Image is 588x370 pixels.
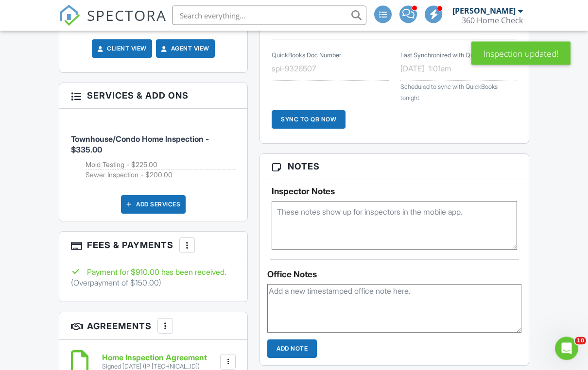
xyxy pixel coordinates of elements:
[555,337,578,360] iframe: Intercom live chat
[71,278,161,288] div: (Overpayment of $150.00)
[260,154,529,180] h3: Notes
[272,51,341,60] label: QuickBooks Doc Number
[95,44,147,54] a: Client View
[121,196,186,214] div: Add Services
[71,117,236,188] li: Service: Townhouse/Condo Home Inspection
[59,13,167,34] a: SPECTORA
[71,135,209,155] span: Townhouse/Condo Home Inspection - $335.00
[267,270,521,280] div: Office Notes
[159,44,209,54] a: Agent View
[267,340,317,358] input: Add Note
[400,84,498,101] span: Scheduled to sync with QuickBooks tonight
[71,267,236,278] div: Payment for $910.00 has been received.
[272,187,517,197] h5: Inspector Notes
[172,6,366,25] input: Search everything...
[272,111,346,129] div: Sync to QB Now
[86,170,236,180] li: Add on: Sewer Inspection
[462,16,523,25] div: 360 Home Check
[471,42,571,65] div: Inspection updated!
[59,84,247,109] h3: Services & Add ons
[86,160,236,170] li: Add on: Mold Testing
[575,337,586,345] span: 10
[59,232,247,260] h3: Fees & Payments
[59,313,247,340] h3: Agreements
[102,354,207,363] h6: Home Inspection Agreement
[400,51,501,60] label: Last Synchronized with QuickBooks:
[452,6,516,16] div: [PERSON_NAME]
[87,5,167,25] span: SPECTORA
[59,5,80,26] img: The Best Home Inspection Software - Spectora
